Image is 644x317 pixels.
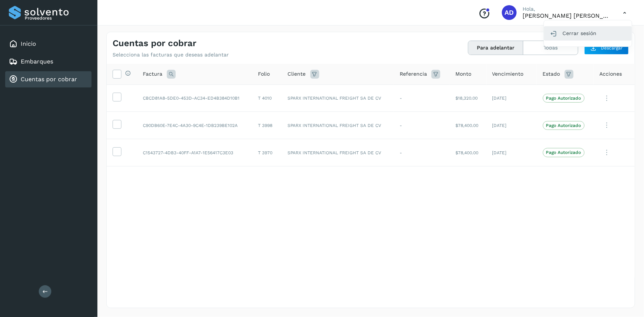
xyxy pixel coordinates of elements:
[5,36,92,52] div: Inicio
[21,76,77,83] a: Cuentas por cobrar
[25,15,89,21] p: Proveedores
[5,71,92,87] div: Cuentas por cobrar
[21,58,53,65] a: Embarques
[5,54,92,70] div: Embarques
[544,26,632,40] div: Cerrar sesión
[21,40,36,47] a: Inicio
